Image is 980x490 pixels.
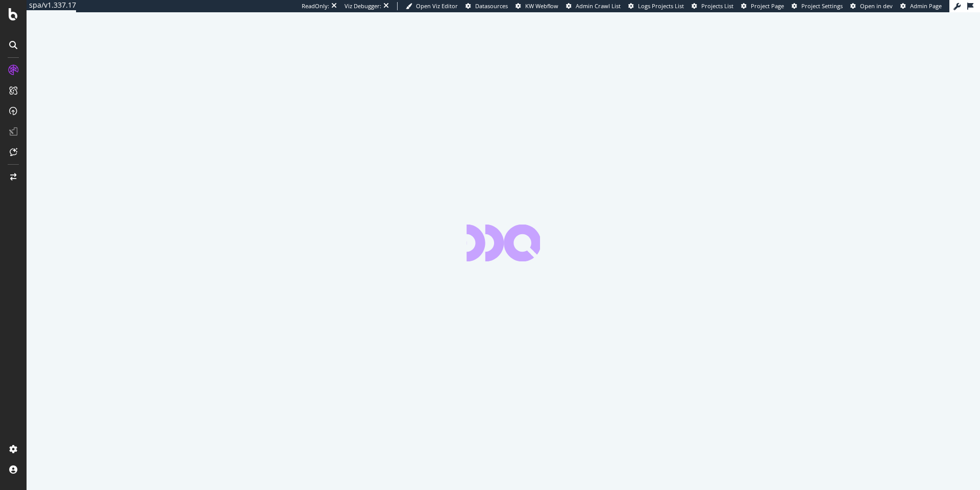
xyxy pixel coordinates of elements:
[701,2,733,10] span: Projects List
[465,2,508,10] a: Datasources
[345,2,381,10] div: Viz Debugger:
[406,2,458,10] a: Open Viz Editor
[910,2,942,10] span: Admin Page
[302,2,329,10] div: ReadOnly:
[475,2,508,10] span: Datasources
[628,2,684,10] a: Logs Projects List
[801,2,843,10] span: Project Settings
[692,2,733,10] a: Projects List
[860,2,893,10] span: Open in dev
[576,2,621,10] span: Admin Crawl List
[525,2,558,10] span: KW Webflow
[638,2,684,10] span: Logs Projects List
[416,2,458,10] span: Open Viz Editor
[516,2,558,10] a: KW Webflow
[467,225,540,261] div: animation
[751,2,784,10] span: Project Page
[900,2,942,10] a: Admin Page
[741,2,784,10] a: Project Page
[850,2,893,10] a: Open in dev
[792,2,843,10] a: Project Settings
[566,2,621,10] a: Admin Crawl List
